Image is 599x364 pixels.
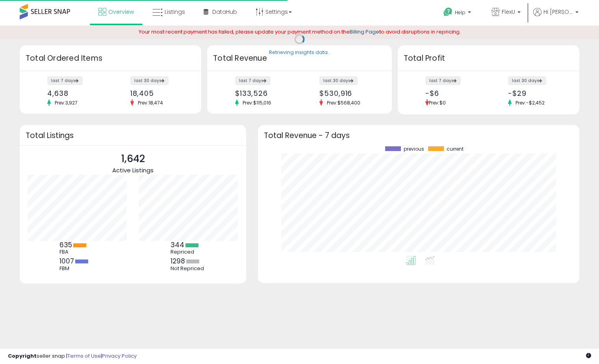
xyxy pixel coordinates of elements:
span: Prev: $0 [429,99,446,106]
a: Privacy Policy [102,352,137,360]
h3: Total Listings [26,133,240,138]
span: current [447,146,464,152]
label: last 7 days [235,76,271,85]
span: Prev: 3,927 [51,99,82,106]
div: 18,405 [130,89,187,97]
h3: Total Revenue - 7 days [264,133,573,138]
div: $133,526 [235,89,294,97]
div: FBM [59,265,95,272]
div: -$6 [425,89,482,97]
div: -$29 [508,89,565,97]
span: Overview [108,8,134,16]
span: Listings [165,8,185,16]
div: FBA [59,249,95,255]
span: Your most recent payment has failed, please update your payment method on the to avoid disruption... [139,28,461,35]
b: 1298 [171,256,185,266]
div: $530,916 [319,89,378,97]
label: last 30 days [508,76,546,85]
div: Repriced [171,249,206,255]
span: previous [404,146,424,152]
b: 635 [59,240,72,250]
h3: Total Ordered Items [26,53,195,64]
h3: Total Revenue [213,53,386,64]
label: last 7 days [47,76,83,85]
div: seller snap | | [8,353,137,360]
div: Retrieving insights data.. [269,49,330,56]
span: DataHub [212,8,237,16]
a: Billing Page [350,28,379,35]
label: last 30 days [130,76,169,85]
span: Prev: $568,400 [323,99,364,106]
a: Hi [PERSON_NAME] [533,8,579,26]
b: 344 [171,240,184,250]
b: 1007 [59,256,74,266]
a: Terms of Use [67,352,101,360]
span: Active Listings [112,166,154,174]
a: Help [437,1,479,26]
span: Prev: -$2,452 [512,99,549,106]
span: Prev: $115,016 [239,99,275,106]
span: Hi [PERSON_NAME] [543,8,573,16]
strong: Copyright [8,352,37,360]
span: Prev: 18,474 [134,99,167,106]
h3: Total Profit [404,53,573,64]
div: Not Repriced [171,265,206,272]
p: 1,642 [112,151,154,166]
div: 4,638 [47,89,104,97]
label: last 7 days [425,76,461,85]
label: last 30 days [319,76,358,85]
i: Get Help [443,7,453,17]
span: Help [455,9,465,16]
span: FlexU [502,8,515,16]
